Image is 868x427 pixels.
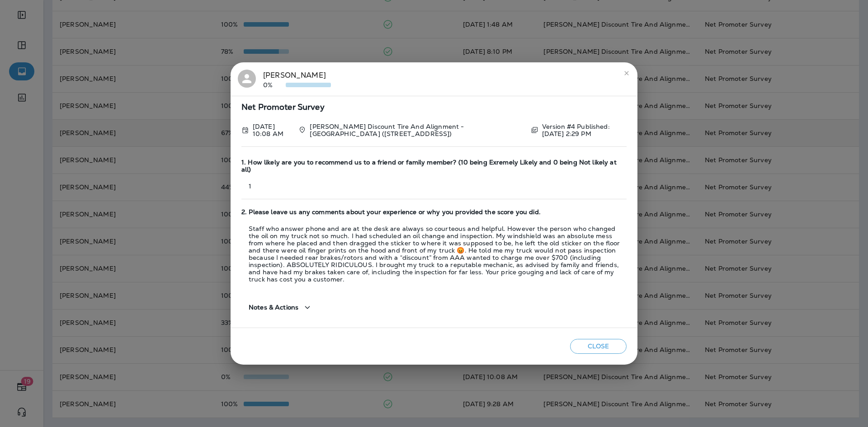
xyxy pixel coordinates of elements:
button: Close [570,339,627,354]
p: [PERSON_NAME] Discount Tire And Alignment - [GEOGRAPHIC_DATA] ([STREET_ADDRESS]) [310,123,523,137]
span: Notes & Actions [249,304,298,311]
span: 1. How likely are you to recommend us to a friend or family member? (10 being Exremely Likely and... [241,159,627,174]
span: Net Promoter Survey [241,103,627,111]
p: Version #4 Published: [DATE] 2:29 PM [542,123,627,137]
button: Notes & Actions [241,295,320,320]
p: Staff who answer phone and are at the desk are always so courteous and helpful. However the perso... [241,225,627,283]
button: close [619,66,634,80]
p: 1 [241,183,627,190]
div: [PERSON_NAME] [263,70,331,89]
p: Aug 25, 2025 10:08 AM [253,123,291,137]
span: 2. Please leave us any comments about your experience or why you provided the score you did. [241,208,627,216]
p: 0% [263,81,286,89]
